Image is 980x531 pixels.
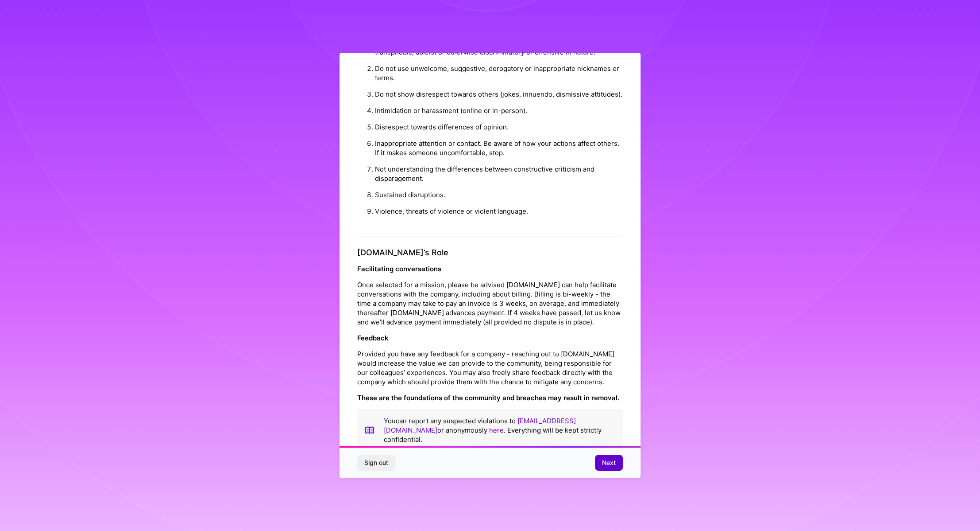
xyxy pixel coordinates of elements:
img: book icon [364,416,375,444]
p: Once selected for a mission, please be advised [DOMAIN_NAME] can help facilitate conversations wi... [357,280,623,327]
li: Do not show disrespect towards others (jokes, innuendo, dismissive attitudes). [375,86,623,102]
li: Sustained disruptions. [375,187,623,203]
strong: Feedback [357,334,389,342]
li: Disrespect towards differences of opinion. [375,119,623,135]
a: [EMAIL_ADDRESS][DOMAIN_NAME] [384,417,576,434]
li: Not understanding the differences between constructive criticism and disparagement. [375,161,623,187]
button: Next [595,455,623,471]
button: Sign out [357,455,395,471]
span: Sign out [364,458,388,467]
p: You can report any suspected violations to or anonymously . Everything will be kept strictly conf... [384,416,616,444]
li: Intimidation or harassment (online or in-person). [375,102,623,119]
span: Next [602,458,616,467]
a: here [489,426,504,434]
strong: These are the foundations of the community and breaches may result in removal. [357,394,619,402]
strong: Facilitating conversations [357,265,441,273]
li: Inappropriate attention or contact. Be aware of how your actions affect others. If it makes someo... [375,135,623,161]
li: Violence, threats of violence or violent language. [375,203,623,219]
h4: [DOMAIN_NAME]’s Role [357,248,623,258]
li: Do not use unwelcome, suggestive, derogatory or inappropriate nicknames or terms. [375,60,623,86]
p: Provided you have any feedback for a company - reaching out to [DOMAIN_NAME] would increase the v... [357,349,623,387]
